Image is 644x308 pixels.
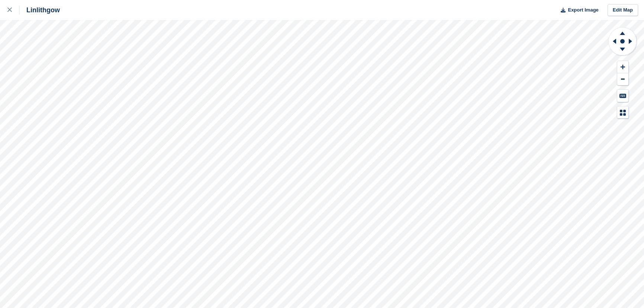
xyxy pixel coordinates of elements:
a: Edit Map [608,4,638,16]
button: Keyboard Shortcuts [617,90,628,102]
button: Zoom Out [617,73,628,86]
div: Linlithgow [20,6,60,15]
button: Export Image [556,4,599,16]
span: Export Image [568,6,598,14]
button: Zoom In [617,61,628,73]
button: Map Legend [617,106,628,119]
